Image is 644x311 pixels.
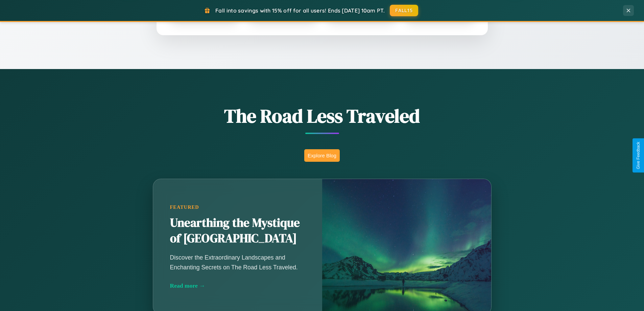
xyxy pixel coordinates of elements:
div: Featured [170,204,305,210]
p: Discover the Extraordinary Landscapes and Enchanting Secrets on The Road Less Traveled. [170,253,305,272]
div: Give Feedback [636,142,641,169]
div: Read more → [170,282,305,289]
button: Explore Blog [304,149,340,162]
span: Fall into savings with 15% off for all users! Ends [DATE] 10am PT. [215,7,385,14]
h2: Unearthing the Mystique of [GEOGRAPHIC_DATA] [170,215,305,246]
button: FALL15 [390,5,418,16]
h1: The Road Less Traveled [119,103,525,129]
